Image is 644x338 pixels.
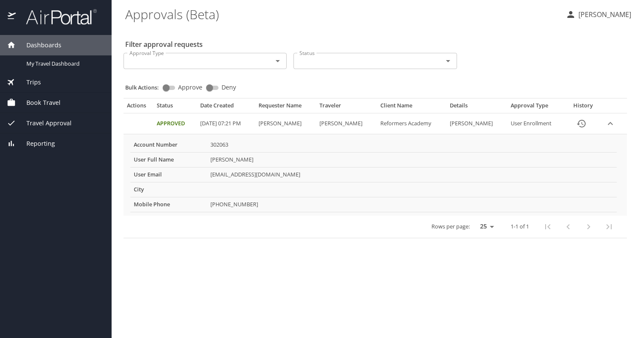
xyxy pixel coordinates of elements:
p: [PERSON_NAME] [576,9,631,20]
span: My Travel Dashboard [26,60,101,68]
th: Approval Type [507,102,566,113]
th: Date Created [197,102,255,113]
td: User Enrollment [507,113,566,134]
button: [PERSON_NAME] [562,7,635,22]
table: More info for approvals [130,138,617,212]
td: [PERSON_NAME] [446,113,507,134]
th: Client Name [377,102,446,113]
th: Account Number [130,138,207,152]
button: expand row [604,117,617,130]
span: Approve [178,84,202,90]
h1: Approvals (Beta) [125,1,559,27]
td: [PHONE_NUMBER] [207,197,617,212]
button: Open [272,55,284,67]
span: Trips [16,78,41,87]
td: [EMAIL_ADDRESS][DOMAIN_NAME] [207,167,617,182]
th: Traveler [316,102,377,113]
th: Actions [124,102,153,113]
td: 302063 [207,138,617,152]
th: User Full Name [130,152,207,167]
table: Approval table [124,102,627,238]
span: Reporting [16,139,55,148]
h2: Filter approval requests [125,38,203,51]
th: Status [153,102,197,113]
span: Book Travel [16,98,60,107]
button: Open [442,55,454,67]
th: Details [446,102,507,113]
select: rows per page [473,220,497,233]
th: City [130,182,207,197]
p: Bulk Actions: [125,84,166,91]
th: User Email [130,167,207,182]
td: [PERSON_NAME] [255,113,316,134]
th: Requester Name [255,102,316,113]
span: Travel Approval [16,118,72,128]
p: Rows per page: [431,224,470,229]
td: Reformers Academy [377,113,446,134]
p: 1-1 of 1 [511,224,529,229]
span: Deny [221,84,236,90]
img: airportal-logo.png [17,9,97,25]
td: [DATE] 07:21 PM [197,113,255,134]
th: History [566,102,601,113]
th: Mobile Phone [130,197,207,212]
img: icon-airportal.png [8,9,17,25]
td: Approved [153,113,197,134]
td: [PERSON_NAME] [207,152,617,167]
button: History [571,113,592,134]
span: Dashboards [16,40,61,50]
td: [PERSON_NAME] [316,113,377,134]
